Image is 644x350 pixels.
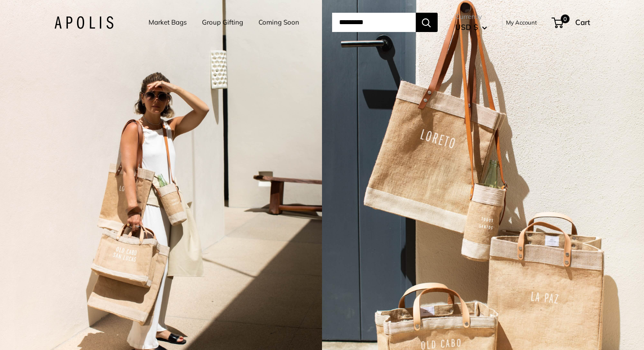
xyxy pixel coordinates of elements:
[332,13,416,32] input: Search...
[455,22,478,32] span: USD $
[258,16,299,29] a: Coming Soon
[416,13,438,32] button: Search
[506,17,537,28] a: My Account
[455,11,487,23] span: Currency
[149,16,187,29] a: Market Bags
[575,18,590,27] span: Cart
[552,15,590,29] a: 0 Cart
[54,16,113,29] img: Apolis
[560,14,569,23] span: 0
[202,16,243,29] a: Group Gifting
[455,20,487,34] button: USD $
